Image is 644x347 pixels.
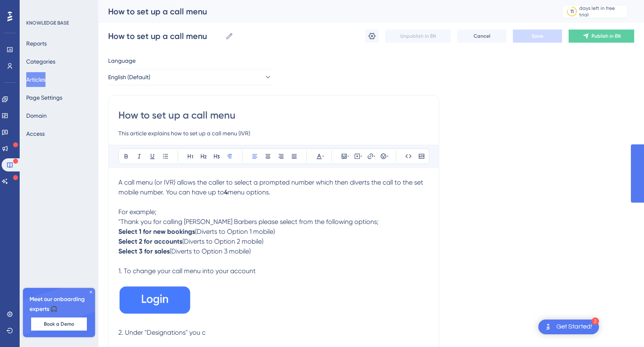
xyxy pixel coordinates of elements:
button: English (Default) [108,69,272,85]
button: Access [26,126,45,141]
span: Book a Demo [44,321,74,327]
div: How to set up a call menu [108,6,542,17]
span: "Thank you for calling [PERSON_NAME] Barbers please select from the following options; [118,218,379,226]
button: Reports [26,36,47,51]
button: Unpublish in EN [385,30,451,43]
strong: 4 [224,188,228,196]
button: Articles [26,72,45,87]
input: Article Name [108,30,222,42]
strong: Select 1 for new bookings [118,228,195,235]
span: 1. To change your call menu into your account [118,267,256,275]
span: (Diverts to Option 3 mobile) [170,247,251,255]
span: For example; [118,208,156,216]
div: 11 [570,8,574,15]
input: Article Title [118,109,429,122]
button: Domain [26,108,47,123]
span: (Diverts to Option 2 mobile) [182,237,263,245]
button: Book a Demo [31,317,87,331]
div: KNOWLEDGE BASE [26,20,69,26]
strong: Select 3 for sales [118,247,170,255]
strong: Select 2 for accounts [118,237,182,245]
span: Save [532,33,543,39]
input: Article Description [118,128,429,138]
button: Publish in EN [569,30,634,43]
div: 2 [592,317,599,325]
button: Categories [26,54,55,69]
span: A call menu (or IVR) allows the caller to select a prompted number which then diverts the call to... [118,178,425,196]
iframe: UserGuiding AI Assistant Launcher [610,315,634,339]
span: Publish in EN [592,33,621,39]
button: Page Settings [26,90,62,105]
span: menu options. [228,188,270,196]
span: (Diverts to Option 1 mobile) [195,228,275,235]
button: Cancel [457,30,506,43]
span: Cancel [474,33,490,39]
span: Meet our onboarding experts 🎧 [29,294,88,314]
img: launcher-image-alternative-text [543,322,553,332]
div: Get Started! [556,322,592,331]
span: English (Default) [108,72,150,82]
div: days left in free trial [579,5,625,18]
button: Save [513,30,562,43]
span: Language [108,56,136,66]
div: Open Get Started! checklist, remaining modules: 2 [538,320,599,334]
span: 2. Under "Designations" you c [118,329,206,336]
span: Unpublish in EN [400,33,436,39]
